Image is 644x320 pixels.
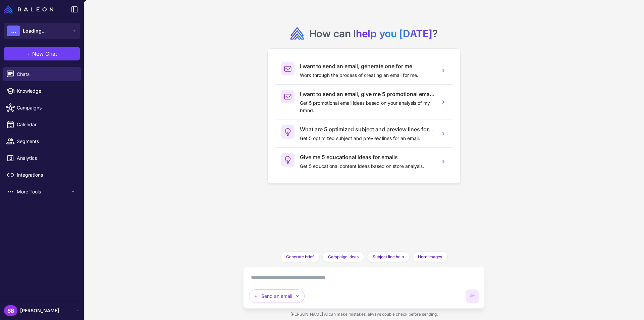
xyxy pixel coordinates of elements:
p: Get 5 educational content ideas based on store analysis. [300,163,435,170]
a: Segments [3,134,81,148]
span: Knowledge [17,87,76,95]
button: Hero images [412,252,448,262]
a: Chats [3,67,81,81]
span: help you [DATE] [356,28,432,40]
span: Integrations [17,171,76,179]
p: Get 5 optimized subject and preview lines for an email. [300,135,435,142]
a: Integrations [3,168,81,182]
p: Work through the process of creating an email for me. [300,72,435,79]
button: ...Loading... [4,23,80,39]
span: Hero images [418,254,442,260]
button: +New Chat [4,47,80,60]
span: Generate brief [286,254,314,260]
h2: How can I ? [309,27,438,40]
a: Campaigns [3,101,81,115]
button: Subject line help [367,252,410,262]
a: Analytics [3,151,81,165]
p: Get 5 promotional email ideas based on your analysis of my brand. [300,99,435,114]
a: Calendar [3,118,81,132]
span: Subject line help [373,254,404,260]
div: [PERSON_NAME] AI can make mistakes, always double check before sending. [243,309,485,320]
span: + [27,50,31,58]
span: Campaigns [17,104,76,111]
a: Knowledge [3,84,81,98]
span: Campaign ideas [328,254,359,260]
span: Loading... [23,27,46,35]
div: SB [4,305,17,316]
span: Analytics [17,154,76,162]
span: Segments [17,138,76,145]
button: Generate brief [280,252,320,262]
div: ... [7,26,20,36]
h3: What are 5 optimized subject and preview lines for an email? [300,125,435,133]
button: Send an email [249,289,305,303]
img: Raleon Logo [4,5,53,13]
span: Chats [17,71,76,78]
span: [PERSON_NAME] [20,307,59,314]
button: Campaign ideas [322,252,364,262]
span: Calendar [17,121,76,128]
span: More Tools [17,188,70,195]
h3: I want to send an email, give me 5 promotional email ideas. [300,90,435,98]
h3: Give me 5 educational ideas for emails [300,153,435,161]
span: New Chat [32,50,57,58]
h3: I want to send an email, generate one for me [300,62,435,70]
